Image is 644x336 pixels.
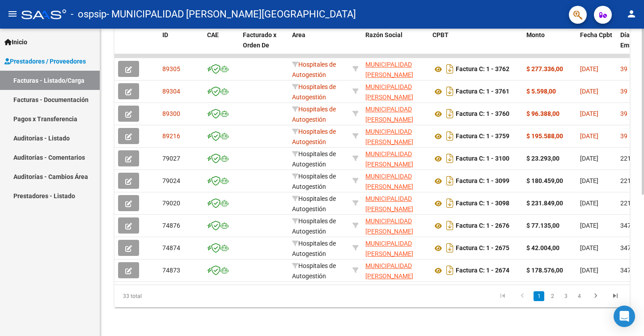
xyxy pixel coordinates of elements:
datatable-header-cell: CPBT [429,26,523,65]
span: 74873 [162,267,180,274]
div: 30647611946 [365,216,425,235]
span: Fecha Cpbt [580,31,612,38]
span: [DATE] [580,132,598,140]
i: Descargar documento [444,62,456,76]
a: 4 [574,291,585,301]
span: Prestadores / Proveedores [4,56,86,66]
strong: $ 277.336,00 [526,65,563,72]
span: Hospitales de Autogestión [292,128,336,145]
strong: Factura C: 1 - 2675 [456,245,509,252]
span: [DATE] [580,244,598,251]
li: page 1 [532,289,546,304]
span: 347 [620,244,631,251]
div: 30647611946 [365,104,425,123]
span: 74876 [162,222,180,229]
i: Descargar documento [444,151,456,166]
i: Descargar documento [444,241,456,255]
span: MUNICIPALIDAD [PERSON_NAME][GEOGRAPHIC_DATA] [365,195,426,223]
span: 79020 [162,200,180,207]
a: 1 [534,291,544,301]
strong: Factura C: 1 - 3762 [456,66,509,73]
strong: Factura C: 1 - 3759 [456,133,509,140]
span: 39 [620,132,627,140]
li: page 4 [572,289,586,304]
span: MUNICIPALIDAD [PERSON_NAME][GEOGRAPHIC_DATA] [365,173,426,200]
span: Monto [526,31,545,38]
strong: $ 23.293,00 [526,155,559,162]
span: - MUNICIPALIDAD [PERSON_NAME][GEOGRAPHIC_DATA] [106,4,356,24]
span: 89305 [162,65,180,72]
span: Facturado x Orden De [243,31,276,49]
span: Hospitales de Autogestión [292,262,336,280]
span: 74874 [162,244,180,251]
span: 221 [620,155,631,162]
span: Razón Social [365,31,402,38]
li: page 2 [546,289,559,304]
strong: $ 42.004,00 [526,244,559,251]
a: 3 [560,291,571,301]
strong: $ 180.459,00 [526,177,563,184]
datatable-header-cell: Area [288,26,349,65]
span: Inicio [4,37,27,47]
span: MUNICIPALIDAD [PERSON_NAME][GEOGRAPHIC_DATA] [365,262,426,290]
span: 347 [620,222,631,229]
span: MUNICIPALIDAD [PERSON_NAME][GEOGRAPHIC_DATA] [365,150,426,178]
div: Open Intercom Messenger [614,306,635,327]
span: Hospitales de Autogestión [292,61,336,78]
strong: $ 195.588,00 [526,132,563,140]
div: 30647611946 [365,194,425,213]
strong: Factura C: 1 - 2676 [456,222,509,230]
strong: Factura C: 1 - 3761 [456,88,509,95]
span: [DATE] [580,65,598,72]
span: Hospitales de Autogestión [292,240,336,257]
i: Descargar documento [444,263,456,277]
div: 30647611946 [365,171,425,190]
span: [DATE] [580,267,598,274]
span: MUNICIPALIDAD [PERSON_NAME][GEOGRAPHIC_DATA] [365,106,426,133]
span: [DATE] [580,177,598,184]
span: MUNICIPALIDAD [PERSON_NAME][GEOGRAPHIC_DATA] [365,83,426,111]
a: 2 [547,291,558,301]
div: 30647611946 [365,261,425,280]
i: Descargar documento [444,196,456,210]
span: 89304 [162,88,180,95]
strong: Factura C: 1 - 3098 [456,200,509,207]
div: 30647611946 [365,127,425,145]
span: MUNICIPALIDAD [PERSON_NAME][GEOGRAPHIC_DATA] [365,128,426,156]
strong: $ 77.135,00 [526,222,559,229]
span: [DATE] [580,110,598,117]
span: 89300 [162,110,180,117]
span: 79024 [162,177,180,184]
mat-icon: person [626,9,637,19]
span: 79027 [162,155,180,162]
i: Descargar documento [444,129,456,143]
span: 347 [620,267,631,274]
span: CPBT [432,31,449,38]
span: MUNICIPALIDAD [PERSON_NAME][GEOGRAPHIC_DATA] [365,240,426,268]
strong: $ 96.388,00 [526,110,559,117]
i: Descargar documento [444,218,456,233]
span: 39 [620,88,627,95]
strong: $ 5.598,00 [526,88,556,95]
span: Hospitales de Autogestión [292,173,336,190]
span: Hospitales de Autogestión [292,106,336,123]
strong: Factura C: 1 - 3100 [456,155,509,162]
strong: $ 178.576,00 [526,267,563,274]
i: Descargar documento [444,84,456,98]
div: 30647611946 [365,82,425,101]
strong: Factura C: 1 - 3760 [456,111,509,118]
strong: Factura C: 1 - 3099 [456,178,509,185]
datatable-header-cell: ID [159,26,203,65]
strong: $ 231.849,00 [526,200,563,207]
i: Descargar documento [444,106,456,121]
datatable-header-cell: Facturado x Orden De [239,26,288,65]
span: 39 [620,110,627,117]
span: [DATE] [580,200,598,207]
span: - ospsip [71,4,106,24]
span: ID [162,31,168,38]
div: 30647611946 [365,238,425,257]
span: Hospitales de Autogestión [292,150,336,168]
datatable-header-cell: CAE [203,26,239,65]
span: MUNICIPALIDAD [PERSON_NAME][GEOGRAPHIC_DATA] [365,217,426,245]
span: CAE [207,31,219,38]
